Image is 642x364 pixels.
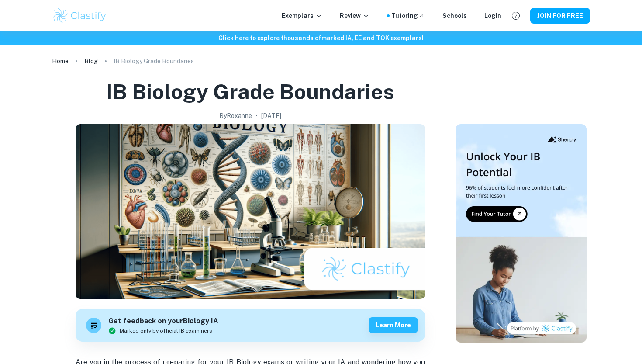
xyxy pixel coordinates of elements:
a: Get feedback on yourBiology IAMarked only by official IB examinersLearn more [76,309,425,342]
img: IB Biology Grade Boundaries cover image [76,124,425,299]
h1: IB Biology Grade Boundaries [106,78,394,106]
h2: [DATE] [261,111,281,121]
p: • [255,111,258,121]
h2: By Roxanne [219,111,252,121]
button: Help and Feedback [508,8,523,23]
a: Home [52,55,69,67]
a: Blog [84,55,98,67]
a: Login [484,11,501,21]
h6: Get feedback on your Biology IA [108,316,218,327]
h6: Click here to explore thousands of marked IA, EE and TOK exemplars ! [2,33,640,43]
button: JOIN FOR FREE [530,8,590,24]
span: Marked only by official IB examiners [120,327,212,335]
img: Clastify logo [52,7,107,24]
p: Exemplars [282,11,322,21]
p: IB Biology Grade Boundaries [114,56,194,66]
p: Review [340,11,369,21]
img: Thumbnail [456,124,587,343]
a: Tutoring [391,11,425,21]
a: Schools [442,11,467,21]
button: Learn more [369,317,418,333]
